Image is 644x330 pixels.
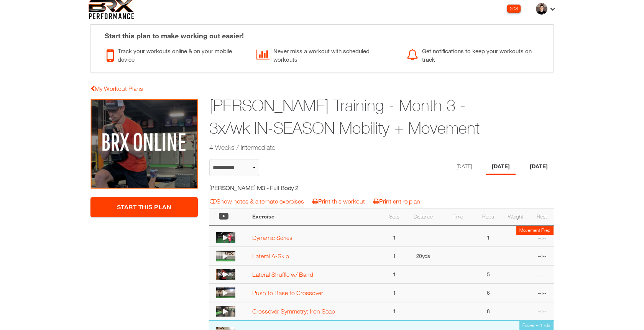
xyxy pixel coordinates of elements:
[476,225,501,247] td: 1
[516,226,554,235] td: Movement Prep
[531,302,554,320] td: --:--
[90,99,198,189] img: Caron Stultz Training - Month 3 - 3x/wk IN-SEASON Mobility + Movement
[531,247,554,265] td: --:--
[90,197,198,217] a: Start This Plan
[383,225,406,247] td: 1
[507,5,521,13] div: 208
[476,302,501,320] td: 8
[209,143,495,152] h2: 4 Weeks / Intermediate
[256,45,395,64] div: Never miss a workout with scheduled workouts
[440,208,476,225] th: Time
[531,225,554,247] td: --:--
[476,284,501,302] td: 6
[252,271,313,278] a: Lateral Shuffle w/ Band
[97,25,547,41] div: Start this plan to make working out easier!
[406,247,440,265] td: 20
[501,208,531,225] th: Weight
[210,198,304,205] a: Show notes & alternate exercises
[107,45,245,64] div: Track your workouts online & on your mobile device
[216,269,235,280] img: large.PNG
[373,198,420,205] a: Print entire plan
[252,253,289,259] a: Lateral A-Skip
[519,321,554,330] td: Power -- 1 rds
[407,45,545,64] div: Get notifications to keep your workouts on track
[216,251,235,261] img: thumbnail.png
[383,302,406,320] td: 1
[531,208,554,225] th: Rest
[531,284,554,302] td: --:--
[90,85,143,92] a: My Workout Plans
[383,208,406,225] th: Sets
[252,289,323,296] a: Push to Base to Crossover
[312,198,365,205] a: Print this workout
[252,308,335,315] a: Crossover Symmetry: Iron Scap
[383,265,406,284] td: 1
[486,159,516,175] li: Day 2
[209,94,495,140] h1: [PERSON_NAME] Training - Month 3 - 3x/wk IN-SEASON Mobility + Movement
[476,208,501,225] th: Reps
[216,232,235,243] img: thumbnail.png
[216,287,235,298] img: thumbnail.png
[383,247,406,265] td: 1
[406,208,440,225] th: Distance
[536,3,547,15] img: thumb.jpg
[524,159,554,175] li: Day 3
[476,265,501,284] td: 5
[451,159,478,175] li: Day 1
[531,265,554,284] td: --:--
[422,253,430,259] span: yds
[252,234,292,241] a: Dynamic Series
[216,306,235,317] img: thumbnail.png
[383,284,406,302] td: 1
[248,208,383,225] th: Exercise
[209,184,346,192] h5: [PERSON_NAME] M3 - Full Body 2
